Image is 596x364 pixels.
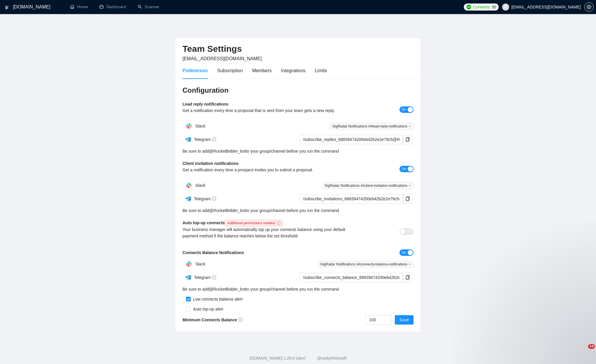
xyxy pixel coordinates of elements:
a: @RocketBidder_bot [209,207,246,214]
a: setting [584,5,594,9]
span: user [504,5,508,9]
div: Integrations [281,67,306,74]
img: hpQkSZIkSZIkSZIkSZIkSZIkSZIkSZIkSZIkSZIkSZIkSZIkSZIkSZIkSZIkSZIkSZIkSZIkSZIkSZIkSZIkSZIkSZIkSZIkS... [183,258,195,270]
span: close [408,125,411,128]
span: close [408,263,411,266]
div: Get a notification every time a prospect invites you to submit a proposal. [182,167,356,173]
span: info-circle [239,318,243,322]
span: copy [403,275,412,280]
div: Members [252,67,272,74]
img: ww3wtPAAAAAElFTkSuQmCC [185,274,192,281]
div: Auto top-up alert [191,306,223,312]
iframe: Intercom live chat [576,344,590,358]
span: Telegram [194,137,216,142]
div: Subscription [217,67,243,74]
img: upwork-logo.png [466,5,471,9]
span: copy [403,196,412,201]
div: Your business manager will automatically top up your connects balance using your default payment ... [182,226,356,239]
span: Off [407,228,411,235]
a: [DOMAIN_NAME] 1.26.0 (dev) [250,356,306,360]
span: setting [585,5,593,9]
button: copy [403,273,412,282]
span: GigRadar Notificaitons ##connects-balance-notifications [318,261,414,268]
span: GigRadar Notificaitons ##client-invitation-notifications [322,182,414,189]
b: Connects Balance Notifications [182,250,244,255]
h2: Team Settings [182,43,414,55]
span: Slack [195,183,205,188]
span: 50 [492,4,496,10]
b: Auto top-up connects [182,220,285,225]
button: Save [395,315,414,325]
span: info-circle [212,196,216,201]
span: On [402,106,406,113]
button: copy [403,135,412,144]
img: hpQkSZIkSZIkSZIkSZIkSZIkSZIkSZIkSZIkSZIkSZIkSZIkSZIkSZIkSZIkSZIkSZIkSZIkSZIkSZIkSZIkSZIkSZIkSZIkS... [183,180,195,191]
b: Minimum Connects Balance [182,318,243,322]
span: Additional permissions needed. [225,220,283,226]
span: On [402,166,406,172]
img: hpQkSZIkSZIkSZIkSZIkSZIkSZIkSZIkSZIkSZIkSZIkSZIkSZIkSZIkSZIkSZIkSZIkSZIkSZIkSZIkSZIkSZIkSZIkSZIkS... [183,120,195,132]
span: 10 [588,344,595,349]
span: Telegram [194,196,216,201]
a: @RocketBidder_bot [209,286,246,292]
div: Limits [315,67,327,74]
span: Telegram [194,275,216,280]
span: info-circle [212,137,216,141]
div: Low connects balance alert [191,296,243,302]
button: setting [584,2,594,12]
div: Preferences [182,67,208,74]
a: homeHome [70,4,88,9]
h3: Configuration [182,86,414,95]
div: Be sure to add to your group/channel before you run the command [182,286,414,292]
b: Client invitation notifications [182,161,239,166]
span: Slack [195,262,205,266]
span: info-circle [277,221,281,225]
span: GigRadar Notificaitons ##lead-reply-notifications [330,123,414,130]
button: copy [403,194,412,203]
div: Get a notification every time a proposal that is sent from your team gets a new reply. [182,107,356,114]
span: copy [403,137,412,142]
span: close [408,184,411,187]
span: Connects: [473,4,490,10]
a: @vadymhimself [317,356,346,360]
div: Be sure to add to your group/channel before you run the command [182,207,414,214]
span: On [402,249,406,256]
img: logo [5,3,9,12]
span: Save [399,317,409,323]
b: Lead reply notifications [182,102,228,106]
span: Slack [195,124,205,128]
img: ww3wtPAAAAAElFTkSuQmCC [185,136,192,143]
a: dashboardDashboard [99,4,126,9]
div: Be sure to add to your group/channel before you run the command [182,148,414,154]
span: [EMAIL_ADDRESS][DOMAIN_NAME] [182,56,262,61]
a: @RocketBidder_bot [209,148,246,154]
img: ww3wtPAAAAAElFTkSuQmCC [185,195,192,202]
span: info-circle [212,275,216,280]
a: searchScanner [138,4,159,9]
